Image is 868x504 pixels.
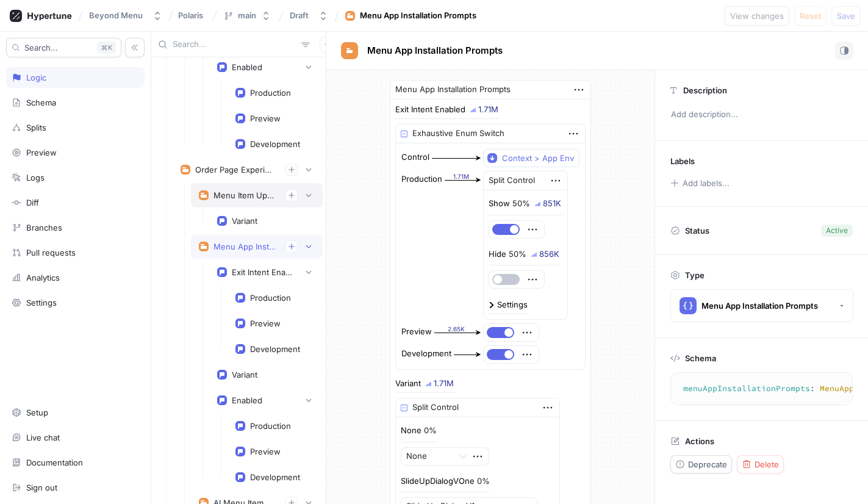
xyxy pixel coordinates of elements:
div: Preview [26,148,57,157]
p: Add description... [665,104,858,125]
div: 50% [509,250,526,258]
button: Add labels... [666,175,733,191]
div: Schema [26,98,56,107]
div: Control [401,151,429,164]
div: Live chat [26,433,60,442]
button: Deprecate [670,455,732,473]
div: Active [826,225,848,236]
span: Menu App Installation Prompts [367,46,503,56]
div: K [97,41,116,54]
div: Analytics [26,273,60,283]
span: View changes [730,12,784,20]
div: Pull requests [26,248,76,257]
div: Splits [26,123,46,132]
p: Labels [670,156,695,166]
p: Actions [685,436,714,446]
div: 851K [543,200,561,207]
button: Delete [737,455,784,473]
span: Reset [800,12,821,20]
div: 856K [539,250,559,258]
button: Reset [794,6,827,26]
div: 0% [424,427,437,434]
div: 1.71M [434,380,454,387]
div: Preview [250,113,281,123]
button: Context > App Env [483,149,579,167]
p: Show [489,198,510,210]
div: Variant [232,216,257,226]
button: Search...K [6,38,121,57]
p: Status [685,222,709,239]
span: Polaris [178,11,203,20]
p: None [401,425,421,437]
div: Development [250,139,300,149]
button: View changes [725,6,789,26]
div: Development [401,348,451,360]
div: Split Control [412,401,459,414]
div: 1.71M [445,172,478,181]
div: Development [250,472,300,482]
div: Exit Intent Enabled [395,106,465,113]
div: Menu App Installation Prompts [701,301,818,311]
div: Variant [395,380,421,387]
div: Production [401,173,442,185]
span: Delete [755,461,779,468]
div: Preview [250,319,281,328]
div: Menu App Installation Prompts [395,84,511,96]
div: Menu App Installation Prompts [360,10,476,22]
div: Exit Intent Enabled [232,267,293,277]
div: Variant [232,370,257,380]
p: SlideUpDialogVOne [401,475,475,488]
div: 0% [477,477,490,485]
div: Draft [290,10,309,21]
button: Draft [285,5,333,26]
div: 50% [512,200,530,207]
button: main [218,5,276,26]
div: Exhaustive Enum Switch [412,128,504,140]
a: Documentation [6,452,145,473]
div: Context > App Env [502,153,574,164]
p: Type [685,270,705,280]
span: Search... [24,44,58,51]
div: Preview [401,326,432,338]
div: Enabled [232,62,262,72]
button: Beyond Menu [84,5,167,26]
div: Production [250,88,291,98]
button: Save [831,6,861,26]
span: Save [837,12,855,20]
div: Menu Item Upsell [213,190,276,200]
p: Description [683,85,727,95]
div: 1.71M [478,106,498,113]
input: Search... [173,38,296,51]
div: Documentation [26,458,83,467]
div: main [238,10,256,21]
div: Enabled [232,395,262,405]
div: Production [250,421,291,431]
div: Logic [26,73,46,82]
div: Production [250,293,291,303]
div: Sign out [26,483,57,492]
button: Menu App Installation Prompts [670,289,853,322]
div: 2.65K [434,325,478,334]
div: Menu App Installation Prompts [213,242,276,251]
div: Logs [26,173,45,182]
span: Deprecate [688,461,727,468]
div: Development [250,344,300,354]
div: Branches [26,223,62,232]
div: Diff [26,198,39,207]
div: Split Control [489,175,535,187]
div: Preview [250,447,281,456]
div: Beyond Menu [89,10,143,21]
div: Order Page Experiments [195,165,276,175]
div: Settings [497,301,528,309]
p: Hide [489,248,506,261]
div: Setup [26,408,48,417]
div: Settings [26,298,57,308]
p: Schema [685,353,716,363]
